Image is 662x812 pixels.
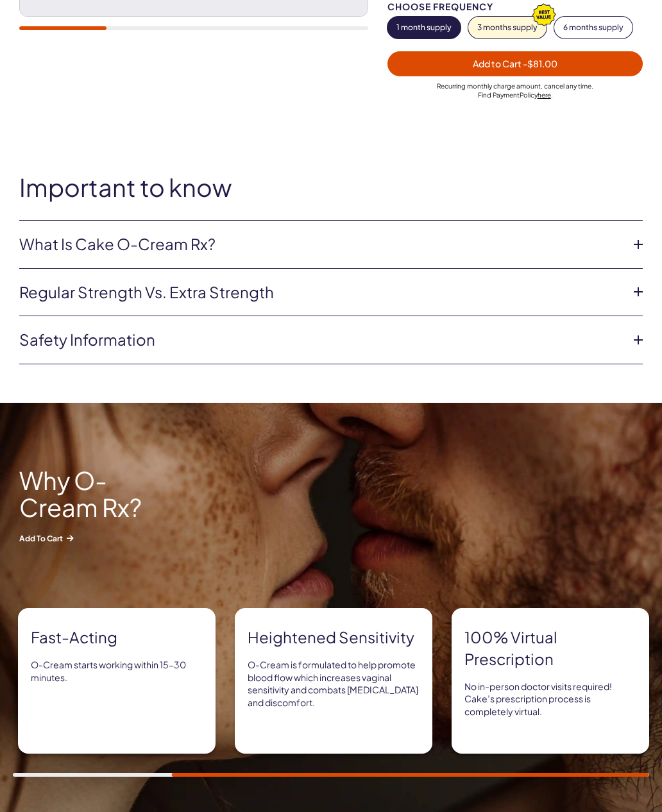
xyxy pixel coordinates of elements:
[473,58,557,69] span: Add to Cart
[31,659,203,684] p: O-Cream starts working within 15-30 minutes.
[464,627,636,670] strong: 100% virtual prescription
[19,329,622,351] a: Safety information
[478,91,520,99] span: Find Payment
[464,681,636,718] p: No in-person doctor visits required! Cake’s prescription process is completely virtual.
[19,282,622,303] a: Regular strength vs. extra strength
[554,17,632,38] button: 6 months supply
[19,174,643,201] h2: Important to know
[387,17,461,38] button: 1 month supply
[19,233,622,255] a: What is Cake O-Cream Rx?
[19,467,173,521] h2: Why O-cream Rx?
[387,2,643,12] div: Choose Frequency
[538,91,551,99] a: here
[31,627,203,648] strong: Fast-acting
[387,81,643,99] div: Recurring monthly charge amount , cancel any time. Policy .
[248,627,420,648] strong: Heightened sensitivity
[387,51,643,76] button: Add to Cart -$81.00
[468,17,547,38] button: 3 months supply
[248,659,420,709] p: O-Cream is formulated to help promote blood flow which increases vaginal sensitivity and combats ...
[523,58,557,69] span: - $81.00
[19,533,173,544] span: Add to Cart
